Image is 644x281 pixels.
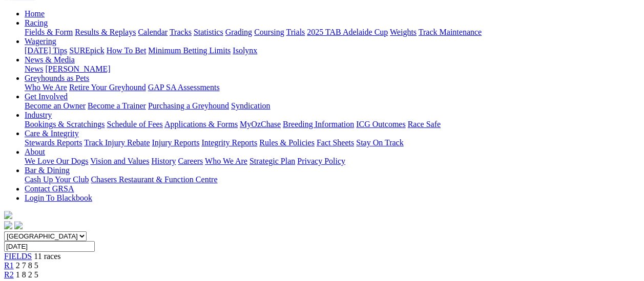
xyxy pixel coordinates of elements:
a: Track Injury Rebate [84,138,150,147]
a: R2 [4,270,14,279]
a: Grading [225,28,252,36]
a: Isolynx [233,46,257,55]
a: Trials [286,28,305,36]
a: Purchasing a Greyhound [148,101,229,110]
a: Get Involved [25,92,68,101]
div: Wagering [25,46,640,55]
a: Weights [390,28,417,36]
a: 2025 TAB Adelaide Cup [307,28,388,36]
a: Greyhounds as Pets [25,74,89,82]
a: Contact GRSA [25,184,74,193]
a: We Love Our Dogs [25,157,88,165]
a: Calendar [138,28,168,36]
span: 2 7 8 5 [16,261,38,270]
a: Become an Owner [25,101,86,110]
div: Care & Integrity [25,138,640,147]
a: Stewards Reports [25,138,82,147]
a: Statistics [194,28,223,36]
a: Who We Are [205,157,247,165]
a: SUREpick [69,46,104,55]
a: Stay On Track [356,138,403,147]
a: Minimum Betting Limits [148,46,231,55]
div: Racing [25,28,640,37]
a: News [25,64,43,73]
a: How To Bet [107,46,147,55]
a: About [25,147,45,156]
a: Login To Blackbook [25,193,92,202]
span: 11 races [34,252,60,261]
a: Fact Sheets [317,138,354,147]
a: [DATE] Tips [25,46,67,55]
span: 1 8 2 5 [16,270,38,279]
a: Breeding Information [283,120,354,128]
a: [PERSON_NAME] [45,64,110,73]
a: Cash Up Your Club [25,175,89,184]
a: Home [25,9,45,18]
a: Race Safe [407,120,440,128]
img: facebook.svg [4,221,12,229]
a: Chasers Restaurant & Function Centre [91,175,217,184]
a: Bar & Dining [25,166,70,175]
a: Racing [25,18,48,27]
div: News & Media [25,64,640,74]
a: Rules & Policies [259,138,315,147]
a: Retire Your Greyhound [69,83,146,92]
div: Get Involved [25,101,640,111]
a: Who We Are [25,83,67,92]
div: About [25,157,640,166]
img: logo-grsa-white.png [4,211,12,219]
a: Bookings & Scratchings [25,120,105,128]
a: History [151,157,176,165]
div: Bar & Dining [25,175,640,184]
img: twitter.svg [14,221,23,229]
a: Integrity Reports [201,138,257,147]
a: Careers [178,157,203,165]
a: Schedule of Fees [107,120,162,128]
a: Applications & Forms [164,120,238,128]
a: Tracks [170,28,192,36]
a: R1 [4,261,14,270]
a: MyOzChase [240,120,281,128]
input: Select date [4,241,95,252]
a: FIELDS [4,252,32,261]
a: Vision and Values [90,157,149,165]
a: GAP SA Assessments [148,83,220,92]
div: Greyhounds as Pets [25,83,640,92]
a: Privacy Policy [297,157,345,165]
a: Coursing [254,28,284,36]
a: ICG Outcomes [356,120,405,128]
a: Become a Trainer [88,101,146,110]
a: Care & Integrity [25,129,79,138]
a: Syndication [231,101,270,110]
a: Wagering [25,37,56,46]
a: Fields & Form [25,28,73,36]
a: Injury Reports [152,138,199,147]
a: Results & Replays [75,28,136,36]
a: News & Media [25,55,75,64]
a: Track Maintenance [419,28,482,36]
a: Strategic Plan [250,157,295,165]
a: Industry [25,111,52,119]
div: Industry [25,120,640,129]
